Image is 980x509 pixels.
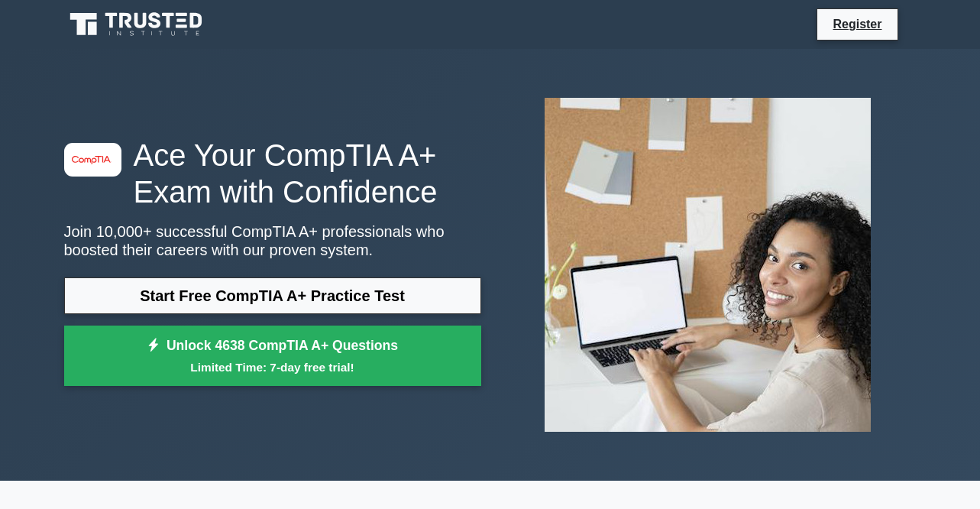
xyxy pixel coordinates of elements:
[823,15,891,34] a: Register
[64,277,481,314] a: Start Free CompTIA A+ Practice Test
[64,222,481,259] p: Join 10,000+ successful CompTIA A+ professionals who boosted their careers with our proven system.
[83,358,462,376] small: Limited Time: 7-day free trial!
[64,326,481,387] a: Unlock 4638 CompTIA A+ QuestionsLimited Time: 7-day free trial!
[64,137,481,210] h1: Ace Your CompTIA A+ Exam with Confidence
